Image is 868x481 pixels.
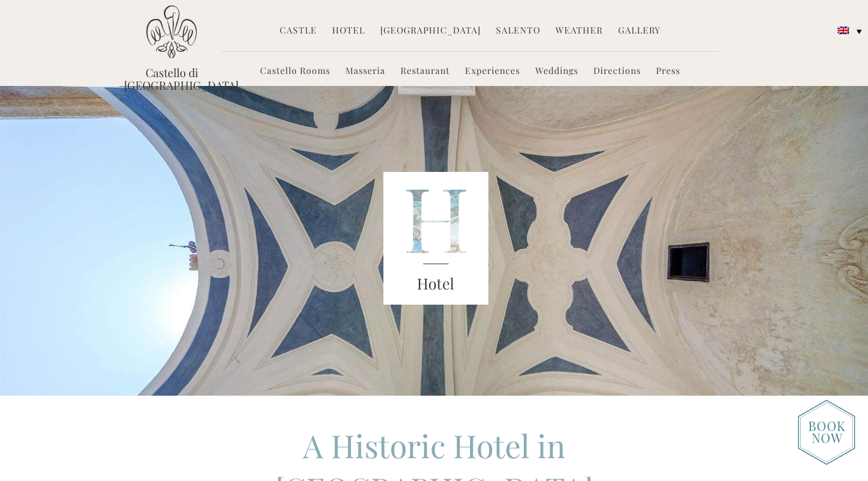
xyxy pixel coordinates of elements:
a: Castello di [GEOGRAPHIC_DATA] [124,66,219,92]
a: Experiences [465,64,520,79]
a: Hotel [332,24,365,39]
a: Castle [280,24,317,39]
img: English [838,27,849,34]
a: Press [656,64,680,79]
a: Weddings [535,64,578,79]
a: Directions [593,64,641,79]
a: Salento [496,24,540,39]
h3: Hotel [383,272,488,295]
a: [GEOGRAPHIC_DATA] [380,24,481,39]
img: new-booknow.png [798,399,855,465]
a: Masseria [345,64,385,79]
a: Restaurant [400,64,450,79]
a: Weather [555,24,603,39]
img: castello_header_block.png [383,172,488,305]
a: Gallery [618,24,660,39]
a: Castello Rooms [260,64,330,79]
img: Castello di Ugento [146,5,197,59]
